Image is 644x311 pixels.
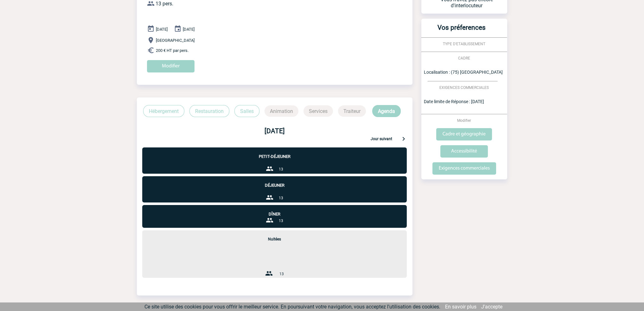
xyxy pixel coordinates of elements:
a: J'accepte [481,304,502,310]
span: Ce site utilise des cookies pour vous offrir le meilleur service. En poursuivant votre navigation... [144,304,440,310]
span: Date limite de Réponse : [DATE] [424,99,484,104]
span: 200 € HT par pers. [156,48,188,53]
p: Salles [234,105,259,117]
p: Dîner [142,205,407,216]
span: 13 [278,196,283,200]
p: Hébergement [143,105,184,117]
p: Traiteur [338,105,366,117]
input: Modifier [147,60,194,72]
b: [DATE] [265,127,285,135]
p: Agenda [372,105,401,117]
span: 13 [278,167,283,171]
span: [DATE] [156,27,168,32]
p: Services [303,105,333,117]
input: Accessibilité [440,145,488,158]
span: [DATE] [183,27,194,32]
p: Petit-déjeuner [142,147,407,159]
p: Déjeuner [142,176,407,188]
img: group-24-px-b.png [266,165,273,172]
img: group-24-px-b.png [266,216,273,224]
img: group-24-px.png [265,270,273,277]
span: EXIGENCES COMMERCIALES [439,85,489,90]
p: Animation [265,105,298,117]
span: 13 [279,272,284,276]
h3: Vos préferences [424,24,500,37]
span: 13 [278,219,283,223]
input: Exigences commerciales [432,162,496,175]
input: Cadre et géographie [436,128,492,140]
span: Localisation : (75) [GEOGRAPHIC_DATA] [424,70,503,75]
span: Modifier [457,118,471,123]
p: Restauration [189,105,229,117]
span: CADRE [458,56,470,60]
p: Nuitées [142,230,407,241]
span: [GEOGRAPHIC_DATA] [156,38,194,43]
img: group-24-px-b.png [266,194,273,201]
span: TYPE D'ETABLISSEMENT [443,42,485,46]
img: keyboard-arrow-right-24-px.png [400,135,407,142]
a: En savoir plus [445,304,476,310]
span: 13 pers. [156,1,173,7]
p: Jour suivant [371,137,392,142]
